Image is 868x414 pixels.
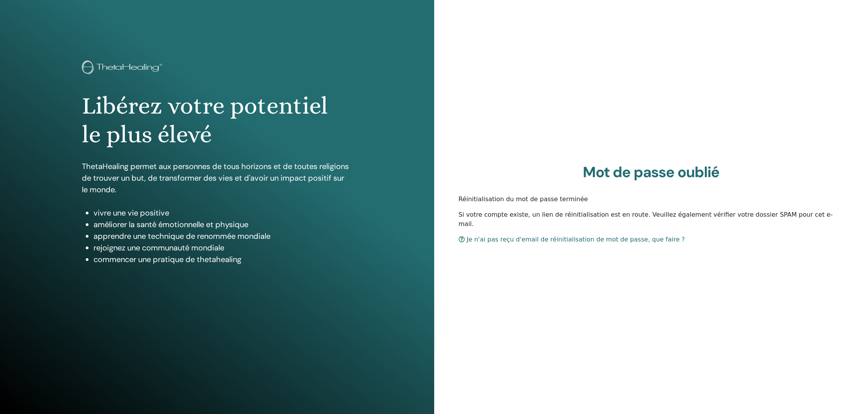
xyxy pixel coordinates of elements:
[459,236,685,243] a: Je n'ai pas reçu d'email de réinitialisation de mot de passe, que faire ?
[94,242,352,254] li: rejoignez une communauté mondiale
[459,195,844,204] p: Réinitialisation du mot de passe terminée
[82,91,352,149] h1: Libérez votre potentiel le plus élevé
[82,160,352,195] p: ThetaHealing permet aux personnes de tous horizons et de toutes religions de trouver un but, de t...
[94,219,352,230] li: améliorer la santé émotionnelle et physique
[94,207,352,219] li: vivre une vie positive
[459,164,844,181] h2: Mot de passe oublié
[459,210,844,229] p: Si votre compte existe, un lien de réinitialisation est en route. Veuillez également vérifier vot...
[94,230,352,242] li: apprendre une technique de renommée mondiale
[94,254,352,265] li: commencer une pratique de thetahealing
